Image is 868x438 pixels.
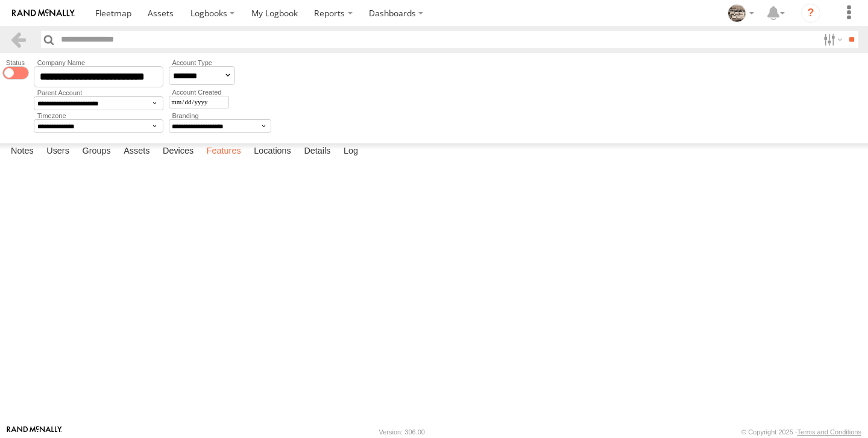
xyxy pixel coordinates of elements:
[157,143,200,160] label: Devices
[201,143,247,160] label: Features
[2,66,28,80] span: Enable/Disable Status
[76,143,116,160] label: Groups
[797,428,861,436] a: Terms and Conditions
[379,428,425,436] div: Version: 306.00
[118,143,156,160] label: Assets
[723,4,758,22] div: Vlad h
[7,426,62,438] a: Visit our Website
[169,112,271,119] label: Branding
[34,112,163,119] label: Timezone
[12,9,75,17] img: rand-logo.svg
[801,4,820,23] i: ?
[10,31,27,48] a: Back to previous Page
[298,143,336,160] label: Details
[5,143,40,160] label: Notes
[34,89,163,96] label: Parent Account
[248,143,297,160] label: Locations
[169,89,229,96] label: Account Created
[741,428,861,436] div: © Copyright 2025 -
[169,59,235,66] label: Account Type
[819,31,844,48] label: Search Filter Options
[40,143,75,160] label: Users
[2,59,28,66] label: Status
[34,59,163,66] label: Company Name
[338,143,364,160] label: Log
